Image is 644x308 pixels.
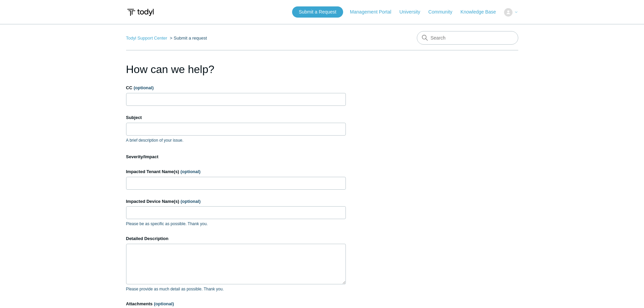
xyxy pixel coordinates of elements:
a: Management Portal [350,8,398,16]
li: Todyl Support Center [126,35,169,41]
label: CC [126,85,346,91]
a: Knowledge Base [460,8,503,16]
label: Detailed Description [126,235,346,242]
span: (optional) [181,199,200,204]
p: Please provide as much detail as possible. Thank you. [126,286,346,292]
input: Search [417,31,518,45]
a: Todyl Support Center [126,35,167,41]
label: Impacted Device Name(s) [126,198,346,205]
label: Attachments [126,301,346,307]
img: Todyl Support Center Help Center home page [126,6,155,19]
a: Submit a Request [292,6,343,18]
span: (optional) [134,85,153,90]
label: Subject [126,114,346,121]
a: Community [428,8,459,16]
a: University [399,8,427,16]
p: A brief description of your issue. [126,137,346,143]
p: Please be as specific as possible. Thank you. [126,221,346,227]
label: Impacted Tenant Name(s) [126,168,346,175]
span: (optional) [154,301,174,306]
li: Submit a request [168,35,207,41]
span: (optional) [181,169,200,174]
h1: How can we help? [126,61,346,77]
label: Severity/Impact [126,153,346,160]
